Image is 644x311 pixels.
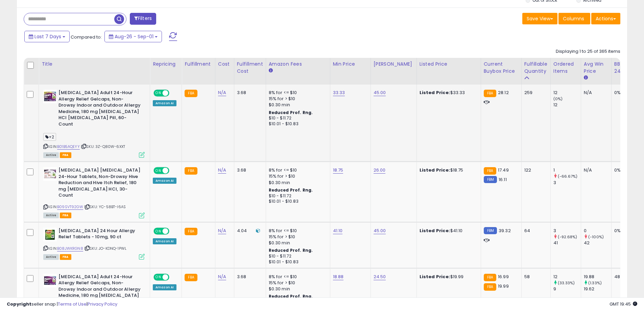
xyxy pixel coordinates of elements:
[218,167,226,174] a: N/A
[218,227,226,234] a: N/A
[420,228,476,234] div: $41.10
[553,102,581,108] div: 12
[420,89,450,96] b: Listed Price:
[58,167,141,200] b: [MEDICAL_DATA] [MEDICAL_DATA] 24-Hour Tablets, Non-Drowsy Hive Reduction and Hive Itch Relief, 18...
[333,167,343,174] a: 18.75
[588,234,604,240] small: (-100%)
[269,173,325,179] div: 15% for > $10
[484,90,496,97] small: FBA
[498,89,509,96] span: 28.12
[269,286,325,292] div: $0.30 min
[269,68,273,74] small: Amazon Fees.
[43,228,145,259] div: ASIN:
[484,167,496,175] small: FBA
[57,144,80,150] a: B01B5AQEYY
[58,301,87,307] a: Terms of Use
[584,167,606,173] div: N/A
[584,61,609,75] div: Avg Win Price
[43,228,57,241] img: 51CPXmdgyeL._SL40_.jpg
[498,283,509,289] span: 19.99
[43,167,145,217] div: ASIN:
[524,167,545,173] div: 122
[484,274,496,281] small: FBA
[484,61,519,75] div: Current Buybox Price
[84,246,126,251] span: | SKU: JO-KDNQ-1PWL
[60,213,71,218] span: FBA
[498,167,509,173] span: 17.49
[499,227,511,234] span: 39.32
[153,61,179,68] div: Repricing
[584,75,588,81] small: Avg Win Price.
[584,228,611,234] div: 0
[168,168,179,174] span: OFF
[43,133,56,141] span: +2
[333,61,368,68] div: Min Price
[374,167,386,174] a: 26.00
[588,280,602,286] small: (1.33%)
[154,228,163,234] span: ON
[269,228,325,234] div: 8% for <= $10
[553,228,581,234] div: 3
[218,273,226,280] a: N/A
[553,167,581,173] div: 1
[34,33,61,40] span: Last 7 Days
[499,176,507,183] span: 16.11
[57,204,83,210] a: B09SVT92GW
[130,13,156,25] button: Filters
[43,213,59,218] span: All listings currently available for purchase on Amazon
[269,110,313,115] b: Reduced Prof. Rng.
[185,167,197,175] small: FBA
[269,102,325,108] div: $0.30 min
[269,234,325,240] div: 15% for > $10
[524,90,545,96] div: 259
[88,301,117,307] a: Privacy Policy
[484,176,497,183] small: FBM
[168,274,179,280] span: OFF
[420,61,478,68] div: Listed Price
[269,280,325,286] div: 15% for > $10
[420,167,476,173] div: $18.75
[237,61,263,75] div: Fulfillment Cost
[154,90,163,96] span: ON
[614,228,637,234] div: 0%
[333,227,343,234] a: 41.10
[614,274,637,280] div: 48%
[374,61,414,68] div: [PERSON_NAME]
[553,90,581,96] div: 12
[269,90,325,96] div: 8% for <= $10
[591,13,620,24] button: Actions
[218,61,231,68] div: Cost
[269,180,325,186] div: $0.30 min
[563,15,584,22] span: Columns
[614,90,637,96] div: 0%
[269,253,325,259] div: $10 - $11.72
[7,301,117,308] div: seller snap | |
[185,274,197,281] small: FBA
[374,227,386,234] a: 45.00
[43,167,57,181] img: 41S8xiQvUyL._SL40_.jpg
[558,234,577,240] small: (-92.68%)
[374,89,386,96] a: 45.00
[43,90,57,103] img: 41x6XthII9L._SL40_.jpg
[269,199,325,204] div: $10.01 - $10.83
[558,13,590,24] button: Columns
[237,90,261,96] div: 3.68
[484,227,497,234] small: FBM
[558,280,575,286] small: (33.33%)
[153,178,176,184] div: Amazon AI
[104,31,162,42] button: Aug-26 - Sep-01
[610,301,637,307] span: 2025-09-9 19:45 GMT
[71,34,102,40] span: Compared to:
[374,273,386,280] a: 24.50
[614,167,637,173] div: 0%
[333,89,345,96] a: 33.33
[43,90,145,157] div: ASIN:
[553,61,578,75] div: Ordered Items
[237,274,261,280] div: 3.68
[553,180,581,186] div: 3
[524,228,545,234] div: 64
[524,274,545,280] div: 58
[522,13,557,24] button: Save View
[153,284,176,290] div: Amazon AI
[84,204,126,209] span: | SKU: YC-58BT-I6AS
